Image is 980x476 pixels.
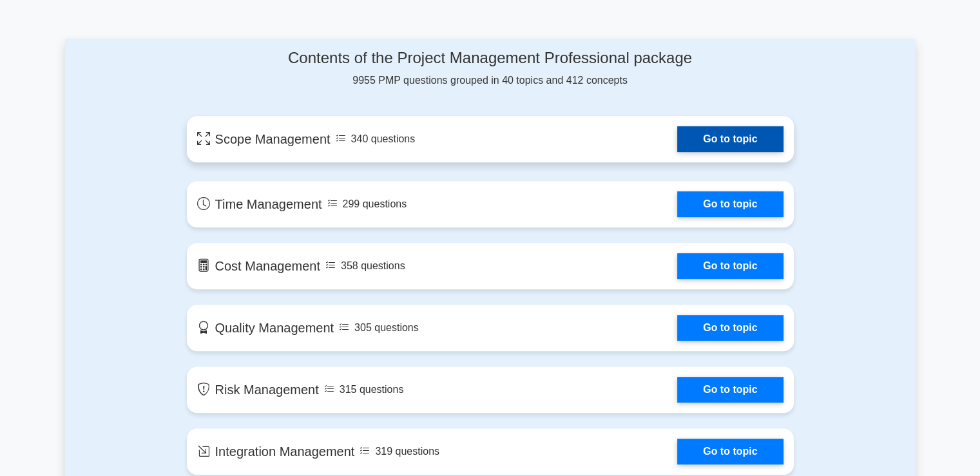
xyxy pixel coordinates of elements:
a: Go to topic [677,377,783,403]
a: Go to topic [677,315,783,341]
a: Go to topic [677,126,783,152]
a: Go to topic [677,191,783,217]
a: Go to topic [677,439,783,464]
h4: Contents of the Project Management Professional package [187,49,794,68]
div: 9955 PMP questions grouped in 40 topics and 412 concepts [187,49,794,88]
a: Go to topic [677,253,783,279]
